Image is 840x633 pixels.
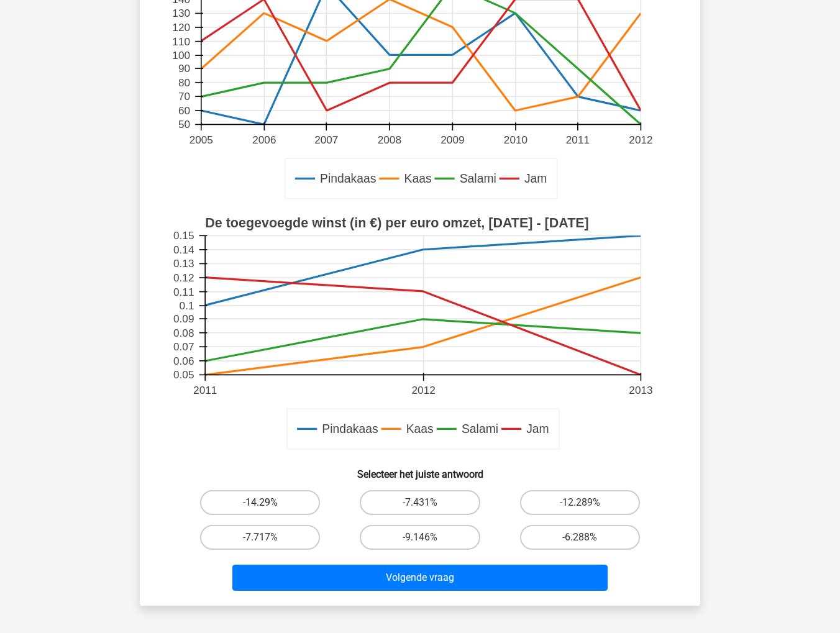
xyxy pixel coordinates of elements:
[173,369,194,381] text: 0.05
[360,525,480,550] label: -9.146%
[412,384,436,396] text: 2012
[200,490,320,515] label: -14.29%
[189,134,213,146] text: 2005
[629,384,652,396] text: 2013
[173,244,194,256] text: 0.14
[173,271,194,284] text: 0.12
[180,299,194,312] text: 0.1
[160,458,680,480] h6: Selecteer het juiste antwoord
[566,134,590,146] text: 2011
[462,422,498,436] text: Salami
[629,134,652,146] text: 2012
[173,327,194,339] text: 0.08
[200,525,320,550] label: -7.717%
[178,90,190,102] text: 70
[404,172,432,186] text: Kaas
[520,490,640,515] label: -12.289%
[360,490,480,515] label: -7.431%
[173,340,194,353] text: 0.07
[173,230,194,242] text: 0.15
[178,76,190,89] text: 80
[322,422,378,436] text: Pindakaas
[178,119,190,131] text: 50
[524,172,547,186] text: Jam
[178,62,190,75] text: 90
[526,422,549,436] text: Jam
[173,286,194,298] text: 0.11
[232,565,608,591] button: Volgende vraag
[520,525,640,550] label: -6.288%
[173,258,194,270] text: 0.13
[314,134,338,146] text: 2007
[193,384,217,396] text: 2011
[172,7,190,20] text: 130
[172,35,190,48] text: 110
[460,172,496,186] text: Salami
[178,104,190,117] text: 60
[205,216,589,230] text: De toegevoegde winst (in €) per euro omzet, [DATE] - [DATE]
[252,134,276,146] text: 2006
[172,21,190,34] text: 120
[441,134,464,146] text: 2009
[406,422,434,436] text: Kaas
[173,355,194,367] text: 0.06
[504,134,527,146] text: 2010
[378,134,401,146] text: 2008
[320,172,376,186] text: Pindakaas
[173,312,194,325] text: 0.09
[172,49,190,61] text: 100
